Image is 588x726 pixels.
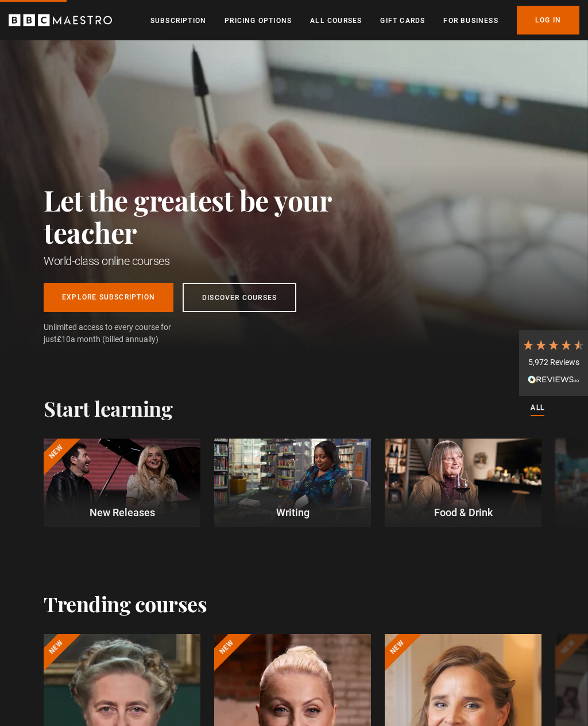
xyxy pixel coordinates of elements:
[150,6,579,34] nav: Primary
[183,283,296,312] a: Discover Courses
[44,505,200,520] p: New Releases
[150,15,206,26] a: Subscription
[519,330,588,397] div: 5,972 ReviewsRead All Reviews
[44,591,207,616] h2: Trending courses
[44,396,172,420] h2: Start learning
[44,439,200,527] a: New New Releases
[385,505,541,520] p: Food & Drink
[531,402,544,414] a: All
[310,15,362,26] a: All Courses
[380,15,425,26] a: Gift Cards
[44,184,382,248] h2: Let the greatest be your teacher
[44,321,199,345] span: Unlimited access to every course for just a month (billed annually)
[44,283,173,312] a: Explore Subscription
[385,439,541,527] a: Food & Drink
[522,339,585,351] div: 4.7 Stars
[522,374,585,387] div: Read All Reviews
[443,15,498,26] a: For business
[57,335,71,344] span: £10
[522,357,585,368] div: 5,972 Reviews
[214,505,371,520] p: Writing
[214,439,371,527] a: Writing
[225,15,292,26] a: Pricing Options
[528,375,579,383] img: REVIEWS.io
[9,11,112,29] svg: BBC Maestro
[44,253,382,269] h1: World-class online courses
[517,6,579,34] a: Log In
